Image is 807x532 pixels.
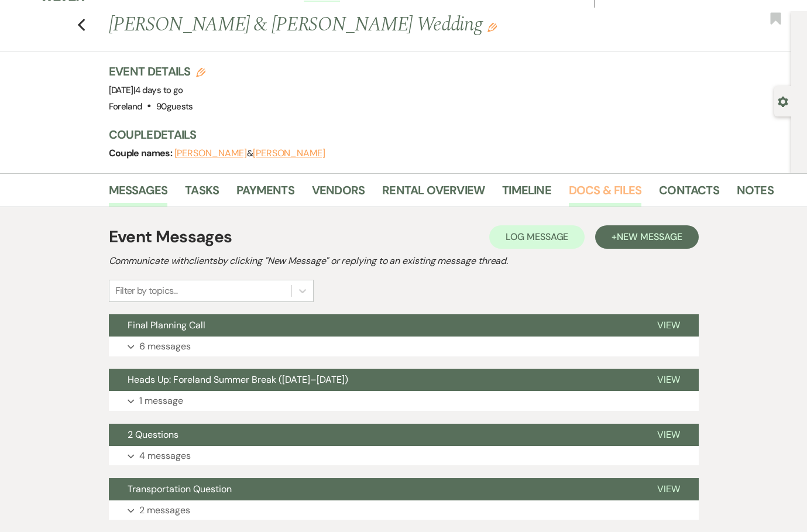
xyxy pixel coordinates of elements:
[737,181,774,207] a: Notes
[502,181,551,207] a: Timeline
[487,22,497,32] button: Edit
[638,424,699,446] button: View
[109,391,699,411] button: 1 message
[109,181,168,207] a: Messages
[135,84,183,96] span: 4 days to go
[236,181,294,207] a: Payments
[617,231,682,243] span: New Message
[595,225,698,249] button: +New Message
[139,448,191,464] p: 4 messages
[128,483,232,495] span: Transportation Question
[109,254,699,268] h2: Communicate with clients by clicking "New Message" or replying to an existing message thread.
[778,95,788,107] button: Open lead details
[109,126,764,143] h3: Couple Details
[109,314,638,337] button: Final Planning Call
[638,478,699,500] button: View
[638,314,699,337] button: View
[133,84,183,96] span: |
[109,225,232,249] h1: Event Messages
[109,500,699,520] button: 2 messages
[174,147,325,159] span: &
[109,478,638,500] button: Transportation Question
[156,101,193,112] span: 90 guests
[657,483,680,495] span: View
[657,428,680,441] span: View
[657,319,680,331] span: View
[312,181,365,207] a: Vendors
[659,181,719,207] a: Contacts
[174,149,247,158] button: [PERSON_NAME]
[109,424,638,446] button: 2 Questions
[128,373,348,386] span: Heads Up: Foreland Summer Break ([DATE]–[DATE])
[657,373,680,386] span: View
[638,369,699,391] button: View
[109,147,174,159] span: Couple names:
[115,284,178,298] div: Filter by topics...
[109,11,633,39] h1: [PERSON_NAME] & [PERSON_NAME] Wedding
[109,63,206,80] h3: Event Details
[109,369,638,391] button: Heads Up: Foreland Summer Break ([DATE]–[DATE])
[489,225,585,249] button: Log Message
[128,319,205,331] span: Final Planning Call
[128,428,178,441] span: 2 Questions
[109,446,699,466] button: 4 messages
[109,84,183,96] span: [DATE]
[139,503,190,518] p: 2 messages
[569,181,641,207] a: Docs & Files
[382,181,485,207] a: Rental Overview
[109,101,143,112] span: Foreland
[506,231,568,243] span: Log Message
[109,337,699,356] button: 6 messages
[139,339,191,354] p: 6 messages
[139,393,183,409] p: 1 message
[253,149,325,158] button: [PERSON_NAME]
[185,181,219,207] a: Tasks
